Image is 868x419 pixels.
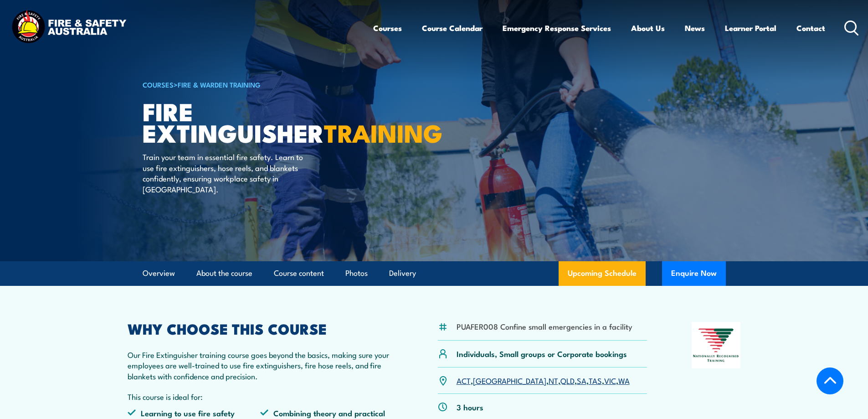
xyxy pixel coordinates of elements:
a: News [685,16,705,40]
p: Train your team in essential fire safety. Learn to use fire extinguishers, hose reels, and blanke... [143,151,309,194]
p: Our Fire Extinguisher training course goes beyond the basics, making sure your employees are well... [128,349,394,381]
a: Fire & Warden Training [178,79,261,89]
a: [GEOGRAPHIC_DATA] [473,375,546,386]
a: Emergency Response Services [503,16,611,40]
a: Courses [373,16,402,40]
a: WA [618,375,630,386]
a: About the course [196,261,252,285]
li: PUAFER008 Confine small emergencies in a facility [457,321,632,331]
a: Delivery [389,261,416,285]
p: Individuals, Small groups or Corporate bookings [457,348,627,359]
strong: TRAINING [324,113,442,151]
p: , , , , , , , [457,375,630,386]
p: This course is ideal for: [128,391,394,402]
a: NT [549,375,558,386]
h1: Fire Extinguisher [143,100,368,143]
a: Contact [796,16,825,40]
a: Photos [345,261,368,285]
a: TAS [589,375,602,386]
p: 3 hours [457,402,483,412]
h6: > [143,79,368,90]
a: Upcoming Schedule [559,261,646,286]
a: SA [577,375,586,386]
img: Nationally Recognised Training logo. [692,322,741,368]
button: Enquire Now [662,261,726,286]
a: ACT [457,375,471,386]
a: Overview [143,261,175,285]
h2: WHY CHOOSE THIS COURSE [128,322,394,335]
a: About Us [631,16,665,40]
a: QLD [560,375,575,386]
a: COURSES [143,79,174,89]
a: Learner Portal [725,16,776,40]
a: VIC [604,375,616,386]
a: Course Calendar [422,16,483,40]
a: Course content [274,261,324,285]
